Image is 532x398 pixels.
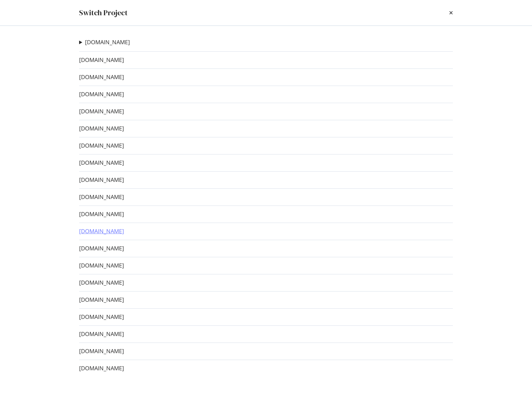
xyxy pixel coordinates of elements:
[449,7,453,18] div: times
[79,194,124,200] a: [DOMAIN_NAME]
[79,125,124,132] a: [DOMAIN_NAME]
[79,91,124,97] a: [DOMAIN_NAME]
[85,39,130,45] a: [DOMAIN_NAME]
[79,57,124,63] a: [DOMAIN_NAME]
[79,314,124,320] a: [DOMAIN_NAME]
[79,177,124,183] a: [DOMAIN_NAME]
[79,142,124,149] a: [DOMAIN_NAME]
[79,38,130,46] summary: [DOMAIN_NAME]
[79,296,124,303] a: [DOMAIN_NAME]
[79,108,124,115] a: [DOMAIN_NAME]
[79,279,124,286] a: [DOMAIN_NAME]
[79,331,124,337] a: [DOMAIN_NAME]
[79,365,124,372] a: [DOMAIN_NAME]
[79,74,124,80] a: [DOMAIN_NAME]
[79,348,124,354] a: [DOMAIN_NAME]
[79,211,124,217] a: [DOMAIN_NAME]
[79,245,124,252] a: [DOMAIN_NAME]
[79,7,128,18] div: Switch Project
[79,228,124,235] a: [DOMAIN_NAME]
[79,262,124,269] a: [DOMAIN_NAME]
[79,159,124,166] a: [DOMAIN_NAME]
